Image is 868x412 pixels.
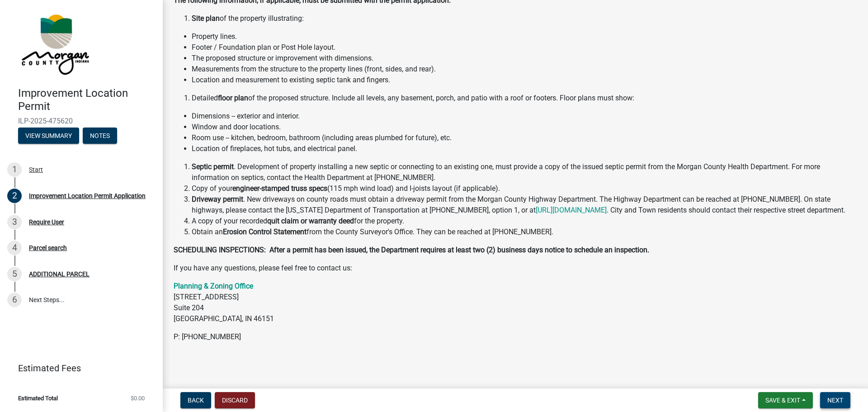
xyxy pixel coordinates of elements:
[192,143,857,154] li: Location of fireplaces, hot tubs, and electrical panel.
[83,128,117,144] button: Notes
[131,395,145,401] span: $0.00
[7,215,22,229] div: 3
[7,189,22,203] div: 2
[232,184,327,193] strong: engineer-stamped truss specs
[758,392,813,408] button: Save & Exit
[192,227,857,237] li: Obtain an from the County Surveyor's Office. They can be reached at [PHONE_NUMBER].
[29,245,67,251] div: Parcel search
[174,263,857,274] p: If you have any questions, please feel free to contact us:
[267,217,354,225] strong: quit claim or warranty deed
[18,133,79,140] wm-modal-confirm: Summary
[192,122,857,133] li: Window and door locations.
[180,392,211,408] button: Back
[215,392,255,408] button: Discard
[192,93,857,104] li: Detailed of the proposed structure. Include all levels, any basement, porch, and patio with a roo...
[18,128,79,144] button: View Summary
[218,94,248,102] strong: floor plan
[192,53,857,64] li: The proposed structure or improvement with dimensions.
[29,193,146,199] div: Improvement Location Permit Application
[174,246,649,254] strong: SCHEDULING INSPECTIONS: After a permit has been issued, the Department requires at least two (2) ...
[827,397,843,404] span: Next
[29,219,64,225] div: Require User
[7,267,22,281] div: 5
[29,166,43,173] div: Start
[18,87,156,113] h4: Improvement Location Permit
[192,64,857,75] li: Measurements from the structure to the property lines (front, sides, and rear).
[192,183,857,194] li: Copy of your (115 mph wind load) and I-joists layout (if applicable).
[192,216,857,227] li: A copy of your recorded for the property.
[83,133,117,140] wm-modal-confirm: Notes
[820,392,850,408] button: Next
[192,14,220,23] strong: Site plan
[29,271,90,277] div: ADDITIONAL PARCEL
[192,13,857,24] li: of the property illustrating:
[536,206,607,214] a: [URL][DOMAIN_NAME]
[192,111,857,122] li: Dimensions -- exterior and interior.
[18,117,145,125] span: ILP-2025-475620
[192,162,234,171] strong: Septic permit
[192,42,857,53] li: Footer / Foundation plan or Post Hole layout.
[192,195,243,204] strong: Driveway permit
[192,31,857,42] li: Property lines.
[174,331,857,342] p: P: [PHONE_NUMBER]
[7,241,22,255] div: 4
[192,161,857,183] li: . Development of property installing a new septic or connecting to an existing one, must provide ...
[192,75,857,85] li: Location and measurement to existing septic tank and fingers.
[192,133,857,143] li: Room use -- kitchen, bedroom, bathroom (including areas plumbed for future), etc.
[7,162,22,177] div: 1
[192,194,857,216] li: . New driveways on county roads must obtain a driveway permit from the Morgan County Highway Depa...
[174,281,857,324] p: [STREET_ADDRESS] Suite 204 [GEOGRAPHIC_DATA], IN 46151
[7,293,22,307] div: 6
[223,227,307,236] strong: Erosion Control Statement
[765,397,800,404] span: Save & Exit
[174,282,253,290] a: Planning & Zoning Office
[7,359,148,377] a: Estimated Fees
[18,395,58,401] span: Estimated Total
[188,397,204,404] span: Back
[18,9,91,77] img: Morgan County, Indiana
